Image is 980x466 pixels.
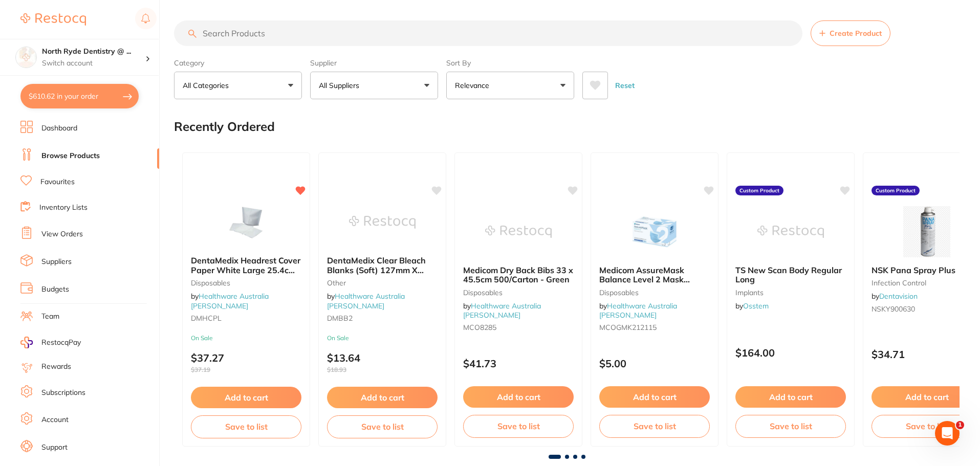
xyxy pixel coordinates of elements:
[349,196,416,248] img: DentaMedix Clear Bleach Blanks (Soft) 127mm X 127mm sheets - 2.0mm 10/Pk
[20,84,139,108] button: $610.62 in your order
[20,337,33,348] img: RestocqPay
[327,415,438,438] button: Save to list
[735,186,783,196] label: Custom Product
[327,352,438,373] p: $13.64
[41,284,69,295] a: Budgets
[599,289,710,297] small: Disposables
[735,265,846,284] b: TS New Scan Body Regular Long
[935,421,960,446] iframe: Intercom live chat
[174,20,802,46] input: Search Products
[830,29,882,37] span: Create Product
[612,72,638,99] button: Reset
[446,72,574,99] button: Relevance
[599,265,710,284] b: Medicom AssureMask Balance Level 2 Mask 50/Box
[191,314,301,322] small: DMHCPL
[599,301,677,320] a: Healthware Australia [PERSON_NAME]
[872,292,918,301] span: by
[463,323,574,331] small: MCO8285
[327,387,438,408] button: Add to cart
[735,415,846,437] button: Save to list
[455,80,493,91] p: Relevance
[42,58,145,69] p: Switch account
[191,387,301,408] button: Add to cart
[327,292,405,310] span: by
[327,314,438,322] small: DMBB2
[20,337,81,348] a: RestocqPay
[310,58,438,68] label: Supplier
[463,358,574,369] p: $41.73
[599,415,710,437] button: Save to list
[446,58,574,68] label: Sort By
[327,279,438,287] small: other
[463,265,574,284] b: Medicom Dry Back Bibs 33 x 45.5cm 500/Carton - Green
[757,206,824,257] img: TS New Scan Body Regular Long
[42,47,145,57] h4: North Ryde Dentistry @ Macquarie Park
[41,151,100,161] a: Browse Products
[463,301,541,320] a: Healthware Australia [PERSON_NAME]
[41,257,72,267] a: Suppliers
[41,229,83,239] a: View Orders
[599,323,710,331] small: MCOGMK212115
[463,301,541,320] span: by
[191,256,301,275] b: DentaMedix Headrest Cover Paper White Large 25.4cm x 33cm 500/CTN
[41,442,68,453] a: Support
[463,289,574,297] small: Disposables
[191,335,301,342] small: On Sale
[735,347,846,359] p: $164.00
[599,358,710,369] p: $5.00
[735,386,846,408] button: Add to cart
[41,388,85,398] a: Subscriptions
[956,421,964,429] span: 1
[191,279,301,287] small: Disposables
[621,206,688,257] img: Medicom AssureMask Balance Level 2 Mask 50/Box
[811,20,890,46] button: Create Product
[20,13,86,26] img: Restocq Logo
[41,362,71,372] a: Rewards
[41,338,81,348] span: RestocqPay
[485,206,552,257] img: Medicom Dry Back Bibs 33 x 45.5cm 500/Carton - Green
[879,292,918,301] a: Dentavision
[191,292,269,310] a: Healthware Australia [PERSON_NAME]
[41,415,69,425] a: Account
[319,80,363,91] p: All Suppliers
[191,366,301,373] span: $37.19
[213,196,279,248] img: DentaMedix Headrest Cover Paper White Large 25.4cm x 33cm 500/CTN
[327,292,405,310] a: Healthware Australia [PERSON_NAME]
[735,289,846,297] small: implants
[894,206,960,257] img: NSK Pana Spray Plus
[40,177,75,187] a: Favourites
[39,203,88,213] a: Inventory Lists
[327,256,438,275] b: DentaMedix Clear Bleach Blanks (Soft) 127mm X 127mm sheets - 2.0mm 10/Pk
[41,123,77,134] a: Dashboard
[327,335,438,342] small: On Sale
[174,58,302,68] label: Category
[599,301,677,320] span: by
[174,120,275,134] h2: Recently Ordered
[16,47,36,68] img: North Ryde Dentistry @ Macquarie Park
[183,80,233,91] p: All Categories
[174,72,302,99] button: All Categories
[735,301,769,310] span: by
[191,292,269,310] span: by
[191,415,301,438] button: Save to list
[743,301,769,310] a: Osstem
[191,352,301,373] p: $37.27
[599,386,710,408] button: Add to cart
[872,186,920,196] label: Custom Product
[327,366,438,373] span: $18.93
[310,72,438,99] button: All Suppliers
[463,415,574,437] button: Save to list
[463,386,574,408] button: Add to cart
[41,312,59,322] a: Team
[20,8,86,31] a: Restocq Logo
